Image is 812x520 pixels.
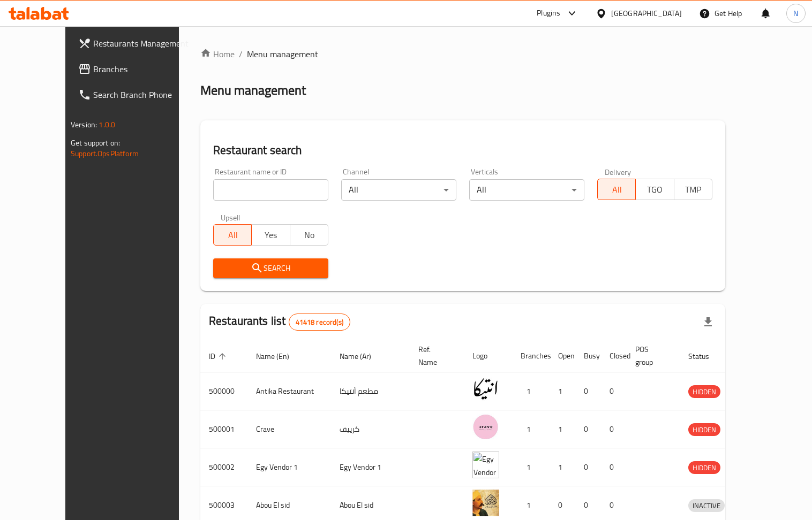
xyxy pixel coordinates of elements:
[635,343,667,369] span: POS group
[550,372,575,410] td: 1
[71,136,120,150] span: Get support on:
[550,340,575,372] th: Open
[247,448,331,486] td: Egy Vendor 1
[464,340,512,372] th: Logo
[550,448,575,486] td: 1
[290,224,328,246] button: No
[289,317,350,327] span: 41418 record(s)
[222,262,320,275] span: Search
[247,372,331,410] td: Antika Restaurant
[575,340,601,372] th: Busy
[213,258,328,278] button: Search
[575,448,601,486] td: 0
[70,82,201,108] a: Search Branch Phone
[70,56,201,82] a: Branches
[688,499,725,512] div: INACTIVE
[340,350,385,363] span: Name (Ar)
[213,224,252,246] button: All
[218,227,247,243] span: All
[93,88,192,101] span: Search Branch Phone
[209,313,350,331] h2: Restaurants list
[512,410,550,448] td: 1
[601,340,627,372] th: Closed
[93,37,192,50] span: Restaurants Management
[331,448,410,486] td: Egy Vendor 1
[695,309,721,335] div: Export file
[200,82,306,99] h2: Menu management
[472,490,499,516] img: Abou El sid
[472,376,499,402] img: Antika Restaurant
[674,179,712,200] button: TMP
[635,179,674,200] button: TGO
[688,424,720,436] span: HIDDEN
[688,385,720,398] div: HIDDEN
[200,48,235,60] a: Home
[93,63,192,75] span: Branches
[469,179,584,201] div: All
[251,224,290,246] button: Yes
[537,7,560,20] div: Plugins
[256,227,285,243] span: Yes
[213,142,712,158] h2: Restaurant search
[512,372,550,410] td: 1
[331,410,410,448] td: كرييف
[256,350,303,363] span: Name (En)
[512,448,550,486] td: 1
[640,182,670,197] span: TGO
[688,386,720,398] span: HIDDEN
[341,179,456,201] div: All
[611,7,682,19] div: [GEOGRAPHIC_DATA]
[71,147,139,160] a: Support.OpsPlatform
[597,179,636,200] button: All
[213,179,328,201] input: Search for restaurant name or ID..
[99,118,115,132] span: 1.0.0
[602,182,631,197] span: All
[550,410,575,448] td: 1
[331,372,410,410] td: مطعم أنتيكا
[239,48,243,60] li: /
[688,461,720,474] div: HIDDEN
[295,227,324,243] span: No
[70,30,201,56] a: Restaurants Management
[289,313,350,331] div: Total records count
[601,372,627,410] td: 0
[472,414,499,440] img: Crave
[71,118,97,132] span: Version:
[221,213,240,221] label: Upsell
[575,372,601,410] td: 0
[247,410,331,448] td: Crave
[793,7,798,19] span: N
[575,410,601,448] td: 0
[601,410,627,448] td: 0
[200,448,247,486] td: 500002
[688,350,723,363] span: Status
[200,410,247,448] td: 500001
[688,423,720,436] div: HIDDEN
[200,48,725,60] nav: breadcrumb
[601,448,627,486] td: 0
[209,350,229,363] span: ID
[200,372,247,410] td: 500000
[605,168,631,175] label: Delivery
[512,340,550,372] th: Branches
[247,48,318,60] span: Menu management
[688,462,720,474] span: HIDDEN
[679,182,708,197] span: TMP
[472,452,499,478] img: Egy Vendor 1
[418,343,451,369] span: Ref. Name
[688,500,725,512] span: INACTIVE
